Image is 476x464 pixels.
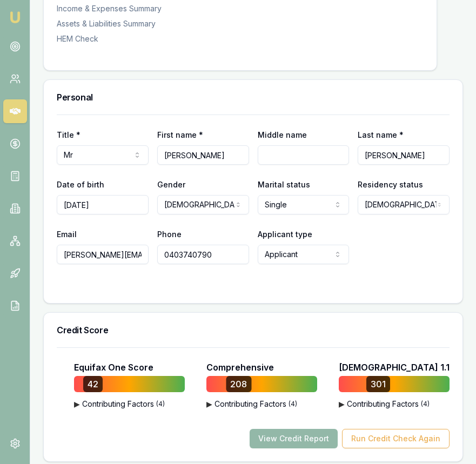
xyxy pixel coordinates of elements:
button: ▶Contributing Factors(4) [74,399,214,409]
img: emu-icon-u.png [9,11,22,24]
span: ( 4 ) [156,400,165,408]
button: View Credit Report [250,429,338,448]
p: Equifax One Score [74,361,153,374]
label: Title * [57,130,81,139]
label: Gender [157,180,185,189]
input: 0431 234 567 [157,245,249,264]
div: 301 [366,376,390,392]
div: HEM Check [57,33,424,44]
label: Residency status [358,180,423,189]
label: Marital status [258,180,310,189]
label: Applicant type [258,230,312,239]
div: 208 [226,376,251,392]
label: Date of birth [57,180,104,189]
button: Run Credit Check Again [342,429,450,448]
span: ( 4 ) [289,400,297,408]
span: ▶ [74,399,80,409]
label: Last name * [358,130,404,139]
label: Phone [157,230,182,239]
h3: Personal [57,93,450,102]
label: First name * [157,130,203,139]
h3: Credit Score [57,326,450,334]
span: ▶ [339,399,345,409]
span: ▶ [206,399,212,409]
span: ( 4 ) [421,400,430,408]
p: Comprehensive [206,361,274,374]
input: DD/MM/YYYY [57,195,149,214]
label: Email [57,230,77,239]
div: Income & Expenses Summary [57,3,424,14]
label: Middle name [258,130,307,139]
p: [DEMOGRAPHIC_DATA] 1.1 [339,361,450,374]
div: Assets & Liabilities Summary [57,18,424,29]
button: ▶Contributing Factors(4) [206,399,347,409]
div: 42 [83,376,103,392]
